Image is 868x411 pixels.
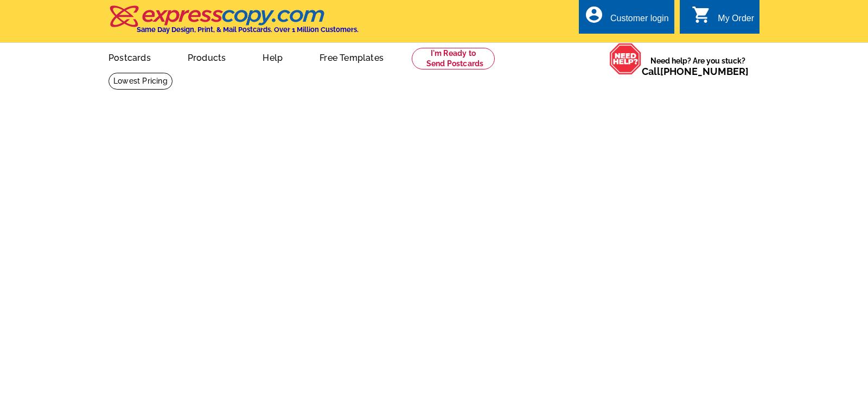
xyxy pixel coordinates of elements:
h4: Same Day Design, Print, & Mail Postcards. Over 1 Million Customers. [137,26,359,34]
a: Free Templates [302,44,401,69]
a: Help [245,44,300,69]
a: Products [170,44,244,69]
a: [PHONE_NUMBER] [660,66,749,77]
div: Customer login [610,14,669,29]
i: account_circle [584,5,604,24]
a: Same Day Design, Print, & Mail Postcards. Over 1 Million Customers. [108,13,359,34]
span: Call [642,66,749,77]
div: My Order [718,14,754,29]
span: Need help? Are you stuck? [642,55,754,77]
a: account_circle Customer login [584,12,669,26]
a: shopping_cart My Order [692,12,754,26]
i: shopping_cart [692,5,711,24]
a: Postcards [91,44,168,69]
img: help [609,43,642,75]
